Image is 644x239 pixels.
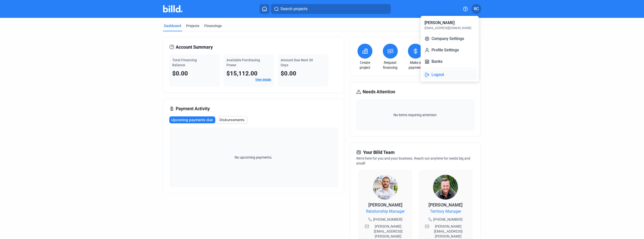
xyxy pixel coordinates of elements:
button: Profile Settings [423,45,477,55]
button: Banks [423,57,477,67]
button: Logout [423,70,477,80]
div: [EMAIL_ADDRESS][DOMAIN_NAME] [425,26,471,30]
div: [PERSON_NAME] [425,20,455,26]
button: Company Settings [423,34,477,44]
